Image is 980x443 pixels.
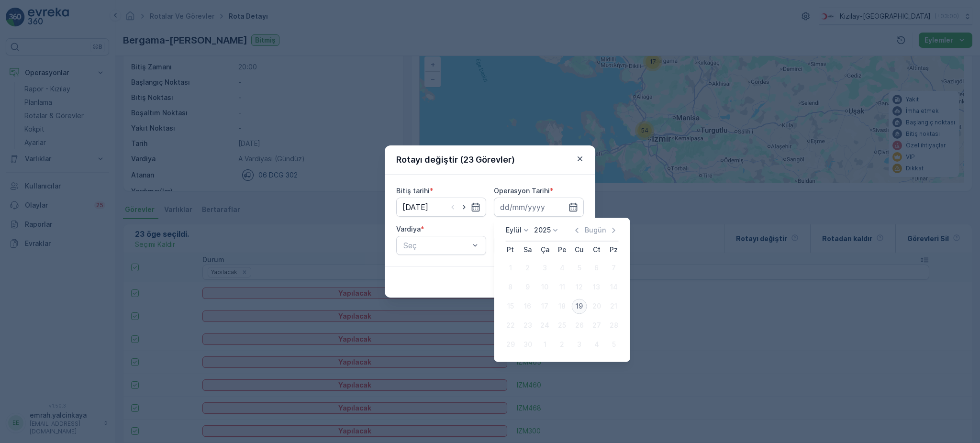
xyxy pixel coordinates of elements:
[554,241,571,258] th: Perşembe
[572,279,587,295] div: 12
[536,241,554,258] th: Çarşamba
[585,225,606,235] p: Bugün
[520,337,535,352] div: 30
[537,299,553,314] div: 17
[555,279,570,295] div: 11
[396,187,430,195] label: Bitiş tarihi
[503,260,518,276] div: 1
[555,337,570,352] div: 2
[520,279,535,295] div: 9
[537,279,553,295] div: 10
[606,337,622,352] div: 5
[537,337,553,352] div: 1
[572,318,587,333] div: 26
[396,153,515,166] p: Rotayı değiştir (23 Görevler)
[534,225,551,235] p: 2025
[506,225,522,235] p: Eylül
[572,299,587,314] div: 19
[555,318,570,333] div: 25
[589,318,604,333] div: 27
[396,225,421,233] label: Vardiya
[606,279,622,295] div: 14
[520,299,535,314] div: 16
[605,241,623,258] th: Pazar
[606,318,622,333] div: 28
[494,198,584,217] input: dd/mm/yyyy
[520,260,535,276] div: 2
[520,318,535,333] div: 23
[589,279,604,295] div: 13
[571,241,588,258] th: Cuma
[519,241,536,258] th: Salı
[494,187,550,195] label: Operasyon Tarihi
[503,318,518,333] div: 22
[537,318,553,333] div: 24
[502,241,519,258] th: Pazartesi
[537,260,553,276] div: 3
[572,260,587,276] div: 5
[606,299,622,314] div: 21
[503,299,518,314] div: 15
[503,337,518,352] div: 29
[589,260,604,276] div: 6
[555,260,570,276] div: 4
[396,198,486,217] input: dd/mm/yyyy
[503,279,518,295] div: 8
[555,299,570,314] div: 18
[403,240,469,251] p: Seç
[572,337,587,352] div: 3
[588,241,605,258] th: Cumartesi
[606,260,622,276] div: 7
[589,337,604,352] div: 4
[589,299,604,314] div: 20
